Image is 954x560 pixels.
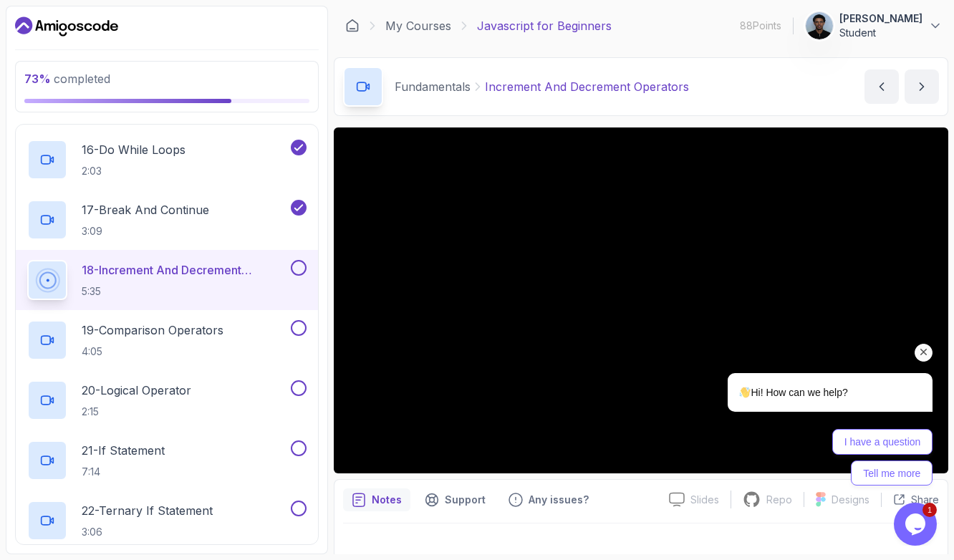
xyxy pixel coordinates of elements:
img: user profile image [806,12,833,39]
button: user profile image[PERSON_NAME]Student [805,11,943,40]
button: next content [905,69,939,104]
p: 21 - If Statement [82,442,165,459]
p: 4:05 [82,344,223,359]
button: previous content [864,69,899,104]
span: 73 % [24,72,51,86]
a: Dashboard [345,19,360,33]
p: Slides [690,493,719,507]
p: Notes [372,493,402,507]
p: Support [445,493,486,507]
button: 17-Break And Continue3:09 [27,200,307,240]
iframe: chat widget [894,503,940,546]
p: 7:14 [82,465,165,479]
span: completed [24,72,110,86]
p: 2:03 [82,164,185,178]
p: 17 - Break And Continue [82,201,209,218]
p: Fundamentals [395,78,471,95]
iframe: chat widget [682,243,940,496]
p: 18 - Increment And Decrement Operators [82,261,288,279]
p: 22 - Ternary If Statement [82,502,213,519]
p: 20 - Logical Operator [82,382,191,399]
p: 3:09 [82,224,209,238]
button: Feedback button [500,488,597,511]
button: Support button [416,488,494,511]
button: notes button [343,488,410,511]
button: 18-Increment And Decrement Operators5:35 [27,260,307,300]
p: Repo [766,493,792,507]
iframe: 18 - Increment and Decrement Operators [334,127,948,473]
p: 88 Points [740,19,781,33]
a: Dashboard [15,15,118,38]
p: Any issues? [529,493,589,507]
a: My Courses [385,17,451,34]
p: 3:06 [82,525,213,539]
button: 16-Do While Loops2:03 [27,140,307,180]
p: Share [911,493,939,507]
p: 19 - Comparison Operators [82,322,223,339]
button: 21-If Statement7:14 [27,440,307,481]
button: Share [881,493,939,507]
button: 20-Logical Operator2:15 [27,380,307,420]
button: 19-Comparison Operators4:05 [27,320,307,360]
p: 2:15 [82,405,191,419]
p: Student [839,26,922,40]
p: 5:35 [82,284,288,299]
p: [PERSON_NAME] [839,11,922,26]
p: Designs [832,493,869,507]
button: 22-Ternary If Statement3:06 [27,501,307,541]
p: 16 - Do While Loops [82,141,185,158]
p: Increment And Decrement Operators [485,78,689,95]
p: Javascript for Beginners [477,17,612,34]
